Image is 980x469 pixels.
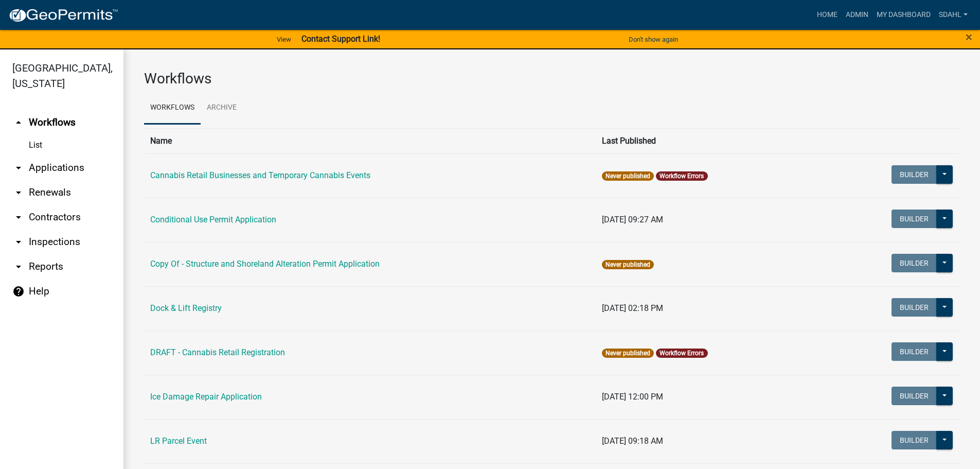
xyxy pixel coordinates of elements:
[892,342,937,361] button: Builder
[150,392,262,402] a: Ice Damage Repair Application
[201,92,243,125] a: Archive
[892,298,937,317] button: Builder
[892,431,937,449] button: Builder
[602,349,654,358] span: Never published
[150,215,276,224] a: Conditional Use Permit Application
[966,30,972,44] span: ×
[12,162,25,174] i: arrow_drop_down
[12,186,25,199] i: arrow_drop_down
[872,5,935,25] a: My Dashboard
[602,392,663,402] span: [DATE] 12:00 PM
[935,5,972,25] a: sdahl
[602,303,663,313] span: [DATE] 02:18 PM
[150,436,207,446] a: LR Parcel Event
[892,165,937,184] button: Builder
[12,285,25,298] i: help
[625,31,682,48] button: Don't show again
[602,260,654,269] span: Never published
[596,128,825,153] th: Last Published
[144,92,201,125] a: Workflows
[660,350,704,357] a: Workflow Errors
[602,171,654,181] span: Never published
[12,211,25,223] i: arrow_drop_down
[150,259,380,269] a: Copy Of - Structure and Shoreland Alteration Permit Application
[660,172,704,180] a: Workflow Errors
[12,236,25,248] i: arrow_drop_down
[150,303,222,313] a: Dock & Lift Registry
[842,5,872,25] a: Admin
[966,31,972,43] button: Close
[144,128,596,153] th: Name
[273,31,295,48] a: View
[150,170,370,180] a: Cannabis Retail Businesses and Temporary Cannabis Events
[150,348,285,357] a: DRAFT - Cannabis Retail Registration
[602,436,663,446] span: [DATE] 09:18 AM
[892,254,937,272] button: Builder
[12,260,25,273] i: arrow_drop_down
[301,34,380,44] strong: Contact Support Link!
[12,116,25,129] i: arrow_drop_up
[144,70,959,88] h3: Workflows
[602,215,663,224] span: [DATE] 09:27 AM
[813,5,842,25] a: Home
[892,387,937,405] button: Builder
[892,210,937,228] button: Builder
